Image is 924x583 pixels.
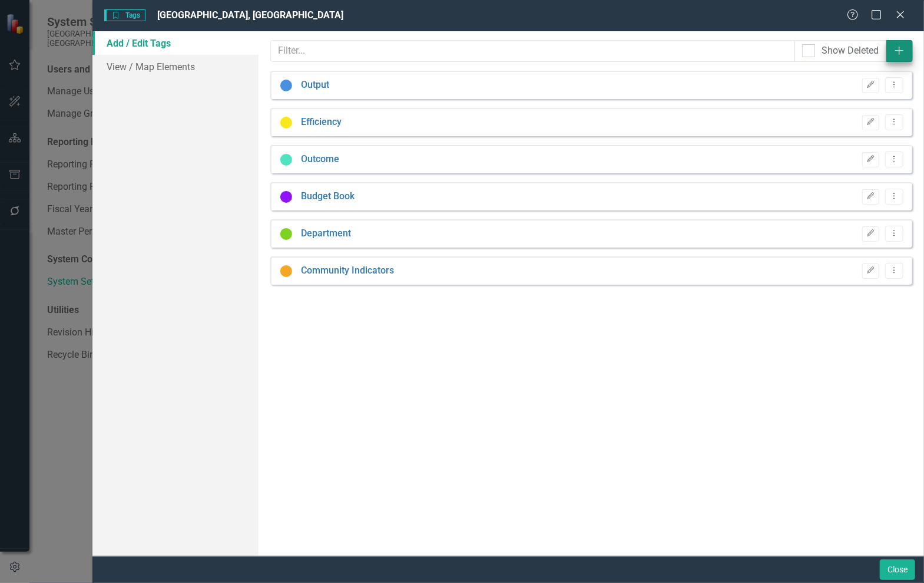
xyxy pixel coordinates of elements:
a: Add / Edit Tags [92,31,259,55]
a: Efficiency [301,116,342,129]
a: Department [301,227,351,241]
a: Budget Book [301,190,355,203]
a: Outcome [301,153,339,166]
div: Show Deleted [822,44,879,58]
a: View / Map Elements [92,55,259,78]
span: Tags [104,9,145,21]
span: [GEOGRAPHIC_DATA], [GEOGRAPHIC_DATA] [157,9,343,21]
input: Filter... [270,40,794,62]
a: Output [301,78,329,92]
button: Close [880,559,915,580]
a: Community Indicators [301,264,394,278]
